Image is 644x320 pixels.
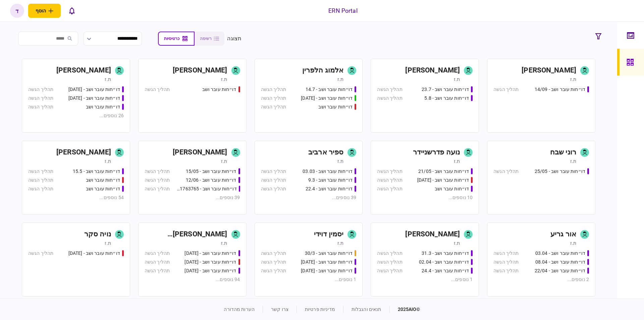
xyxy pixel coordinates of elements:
div: [PERSON_NAME] [56,65,111,76]
button: פתח רשימת התראות [65,4,79,18]
button: רשימה [195,32,224,46]
div: תהליך הגשה [261,259,286,266]
div: דו״חות עובר ושב - 22.4 [306,185,353,192]
div: [PERSON_NAME] [173,147,227,158]
div: דו״חות עובר ושב - 25/05 [535,168,585,175]
div: דו״חות עובר ושב - 30/3 [305,250,353,257]
div: דו״חות עובר ושב - 19.3.25 [184,267,236,274]
div: דו״חות עובר ושב - 03.03 [303,168,353,175]
div: דו״חות עובר ושב - 02.04 [419,259,469,266]
div: ת.ז [570,76,576,83]
div: תהליך הגשה [28,250,53,257]
div: דו״חות עובר ושב - 15.07.25 [301,95,353,102]
div: אלמוג הלפרין [302,65,344,76]
div: דו״חות עובר ושב - 26.06.25 [68,95,120,102]
a: [PERSON_NAME]ת.זדו״חות עובר ושב - 15.5תהליך הגשהדו״חות עובר ושבתהליך הגשהדו״חות עובר ושבתהליך הגש... [22,141,130,215]
div: תהליך הגשה [145,250,170,257]
div: ת.ז [570,158,576,165]
a: יסמין דוידית.זדו״חות עובר ושב - 30/3תהליך הגשהדו״חות עובר ושב - 31.08.25תהליך הגשהדו״חות עובר ושב... [255,223,363,296]
a: [PERSON_NAME]ת.זדו״חות עובר ושב - 14/09תהליך הגשה [487,59,595,133]
div: [PERSON_NAME] [PERSON_NAME] [152,229,227,240]
div: דו״חות עובר ושב - 03/06/25 [417,177,469,184]
div: תהליך הגשה [145,86,170,93]
div: תהליך הגשה [261,95,286,102]
div: ת.ז [105,76,111,83]
div: דו״חות עובר ושב - 9.3 [308,177,353,184]
div: תהליך הגשה [28,95,53,102]
div: אור גריע [550,229,576,240]
a: [PERSON_NAME]ת.זדו״חות עובר ושב - 25.06.25תהליך הגשהדו״חות עובר ושב - 26.06.25תהליך הגשהדו״חות עו... [22,59,130,133]
a: [PERSON_NAME] [PERSON_NAME]ת.זדו״חות עובר ושב - 19/03/2025תהליך הגשהדו״חות עובר ושב - 19.3.25תהלי... [138,223,247,296]
div: דו״חות עובר ושב - 31.08.25 [301,259,353,266]
div: דו״חות עובר ושב [86,103,120,110]
div: תהליך הגשה [28,177,53,184]
div: 26 נוספים ... [28,112,124,119]
div: תהליך הגשה [377,168,402,175]
div: דו״חות עובר ושב - 5.8 [424,95,469,102]
div: 94 נוספים ... [145,276,240,283]
div: © 2025 AIO [389,306,420,313]
a: תנאים והגבלות [352,307,381,312]
div: תהליך הגשה [493,267,519,274]
div: ת.ז [337,240,343,246]
a: [PERSON_NAME]ת.זדו״חות עובר ושבתהליך הגשה [138,59,247,133]
div: ת.ז [105,158,111,165]
div: דו״חות עובר ושב - 25.06.25 [68,86,120,93]
div: 1 נוספים ... [377,276,473,283]
div: תהליך הגשה [261,250,286,257]
a: אור גריעת.זדו״חות עובר ושב - 03.04תהליך הגשהדו״חות עובר ושב - 08.04תהליך הגשהדו״חות עובר ושב - 22... [487,223,595,296]
div: תהליך הגשה [493,259,519,266]
div: יסמין דוידי [314,229,343,240]
div: תהליך הגשה [261,86,286,93]
div: תהליך הגשה [377,267,402,274]
div: תהליך הגשה [493,86,519,93]
div: ת.ז [337,158,343,165]
div: דו״חות עובר ושב - 12/06 [186,177,236,184]
div: ת.ז [105,240,111,246]
div: תהליך הגשה [28,185,53,192]
div: דו״חות עובר ושב - 08.04 [535,259,585,266]
div: תהליך הגשה [493,168,519,175]
div: דו״חות עובר ושב - 19.03.2025 [68,250,120,257]
div: דו״חות עובר ושב - 22/04 [535,267,585,274]
div: תהליך הגשה [377,250,402,257]
div: דו״חות עובר ושב - 21/05 [418,168,469,175]
div: 10 נוספים ... [377,194,473,201]
a: צרו קשר [271,307,288,312]
div: 1 נוספים ... [261,276,357,283]
div: תהליך הגשה [377,177,402,184]
div: דו״חות עובר ושב - 14.7 [306,86,353,93]
div: תהליך הגשה [493,250,519,257]
div: ERN Portal [328,6,357,15]
button: ד [10,4,24,18]
div: נועה פדרשניידר [413,147,460,158]
div: תהליך הגשה [377,86,402,93]
div: דו״חות עובר ושב - 511763765 18/06 [176,185,236,192]
a: ספיר ארביבת.זדו״חות עובר ושב - 03.03תהליך הגשהדו״חות עובר ושב - 9.3תהליך הגשהדו״חות עובר ושב - 22... [255,141,363,215]
a: הערות מהדורה [224,307,255,312]
span: רשימה [200,36,212,41]
div: דו״חות עובר ושב - 31.3 [422,250,469,257]
div: דו״חות עובר ושב [318,103,353,110]
div: דו״חות עובר ושב - 24.4 [422,267,469,274]
div: דו״חות עובר ושב [435,185,469,192]
a: [PERSON_NAME]ת.זדו״חות עובר ושב - 23.7תהליך הגשהדו״חות עובר ושב - 5.8תהליך הגשה [371,59,479,133]
div: ת.ז [337,76,343,83]
div: תהליך הגשה [28,168,53,175]
div: דו״חות עובר ושב - 14/09 [535,86,585,93]
div: [PERSON_NAME] [56,147,111,158]
div: רוני שבח [550,147,576,158]
div: 39 נוספים ... [145,194,240,201]
div: ספיר ארביב [308,147,343,158]
a: [PERSON_NAME]ת.זדו״חות עובר ושב - 15/05תהליך הגשהדו״חות עובר ושב - 12/06תהליך הגשהדו״חות עובר ושב... [138,141,247,215]
div: תהליך הגשה [145,259,170,266]
div: תהליך הגשה [261,267,286,274]
div: תצוגה [227,35,241,43]
a: נויה סקרת.זדו״חות עובר ושב - 19.03.2025תהליך הגשה [22,223,130,296]
div: תהליך הגשה [261,168,286,175]
div: דו״חות עובר ושב - 19.3.25 [184,259,236,266]
div: תהליך הגשה [28,86,53,93]
div: דו״חות עובר ושב [202,86,236,93]
div: תהליך הגשה [145,177,170,184]
div: [PERSON_NAME] [405,229,460,240]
